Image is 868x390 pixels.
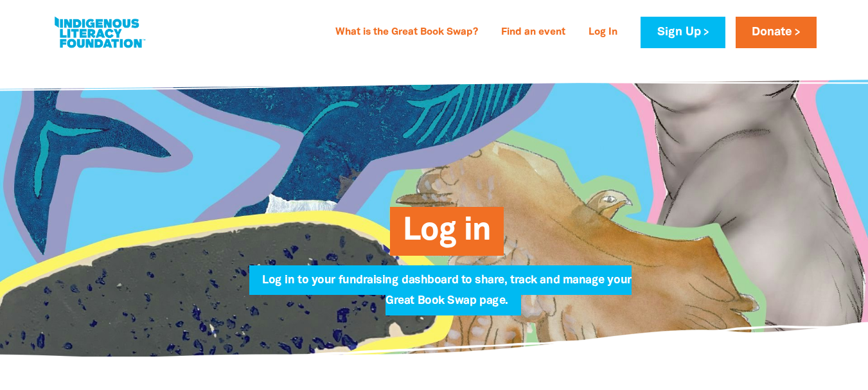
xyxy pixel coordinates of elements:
[262,275,631,315] span: Log in to your fundraising dashboard to share, track and manage your Great Book Swap page.
[736,17,817,48] a: Donate
[328,22,486,43] a: What is the Great Book Swap?
[493,22,573,43] a: Find an event
[403,217,491,256] span: Log in
[581,22,625,43] a: Log In
[641,17,725,48] a: Sign Up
